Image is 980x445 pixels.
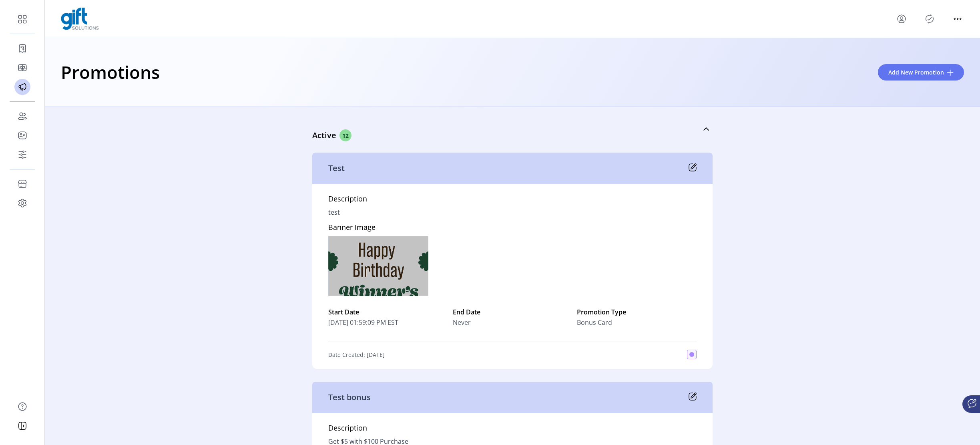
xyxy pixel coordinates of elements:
[328,207,340,217] p: test
[312,112,713,146] a: Active12
[453,318,471,327] span: Never
[61,58,160,86] h1: Promotions
[339,129,351,141] span: 12
[328,307,448,317] label: Start Date
[328,318,448,327] span: [DATE] 01:59:09 PM EST
[61,8,99,30] img: logo
[312,129,339,141] p: Active
[951,12,964,25] button: menu
[328,236,428,296] img: 30bb1545-9066-4a9c-9d51-eaa6a734cb39.png
[923,12,936,25] button: Publisher Panel
[577,318,612,327] span: Bonus Card
[895,12,908,25] button: menu
[328,193,367,207] h5: Description
[328,423,367,437] h5: Description
[328,391,371,403] p: Test bonus
[328,350,385,359] p: Date Created: [DATE]
[453,307,572,317] label: End Date
[577,307,697,317] label: Promotion Type
[888,68,944,77] span: Add New Promotion
[328,162,345,174] p: Test
[328,222,428,236] h5: Banner Image
[878,64,964,81] button: Add New Promotion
